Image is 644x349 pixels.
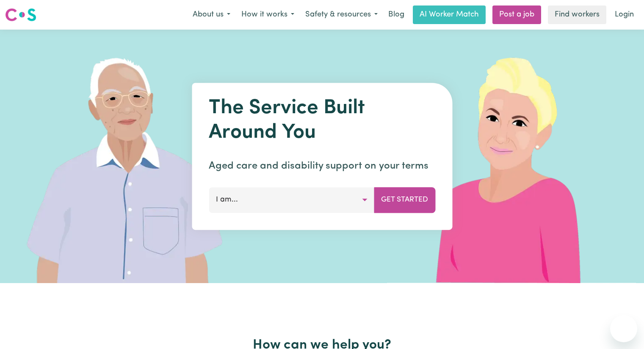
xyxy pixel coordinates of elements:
img: Careseekers logo [5,7,36,22]
button: About us [187,6,236,24]
h1: The Service Built Around You [209,96,435,145]
a: AI Worker Match [413,5,486,24]
button: Get Started [374,187,435,213]
a: Login [610,5,639,24]
a: Careseekers logo [5,5,36,25]
a: Blog [383,5,409,24]
p: Aged care and disability support on your terms [209,158,435,174]
button: How it works [236,6,300,24]
button: I am... [209,187,374,213]
iframe: Button to launch messaging window [610,315,637,342]
a: Post a job [492,5,541,24]
button: Safety & resources [300,6,383,24]
a: Find workers [548,5,606,24]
